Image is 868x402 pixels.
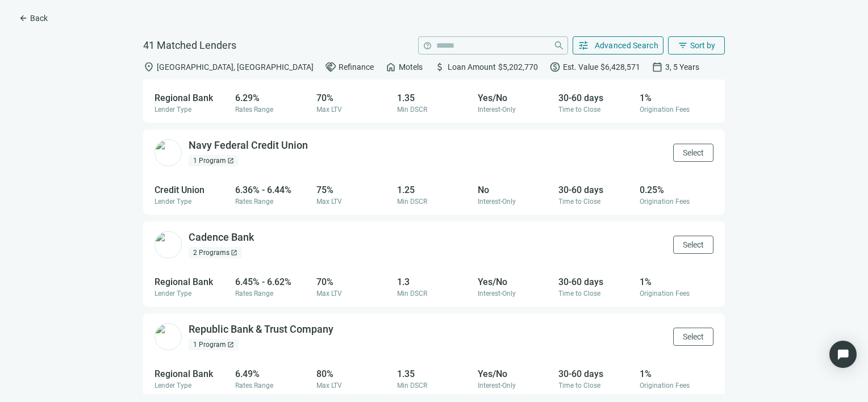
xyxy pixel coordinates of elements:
[423,41,432,50] span: help
[397,368,471,379] div: 1.35
[235,106,273,114] span: Rates Range
[143,61,155,73] span: location_on
[683,148,704,157] span: Select
[155,323,182,350] img: be9efcf8-90ba-473e-a7cb-c646bbcfbf2f.png
[478,185,552,195] div: No
[640,106,690,114] span: Origination Fees
[558,368,632,379] div: 30-60 days
[558,185,632,195] div: 30-60 days
[155,185,228,195] div: Credit Union
[573,36,664,55] button: tuneAdvanced Search
[683,240,704,249] span: Select
[397,185,471,195] div: 1.25
[673,144,713,162] button: Select
[235,290,273,298] span: Rates Range
[558,198,600,206] span: Time to Close
[678,40,688,51] span: filter_list
[549,61,561,73] span: paid
[478,93,552,103] div: Yes/No
[155,290,191,298] span: Lender Type
[478,368,552,379] div: Yes/No
[640,185,713,195] div: 0.25%
[829,341,857,368] div: Open Intercom Messenger
[478,106,516,114] span: Interest-Only
[235,382,273,390] span: Rates Range
[397,382,427,390] span: Min DSCR
[549,61,640,73] div: Est. Value
[235,185,309,195] div: 6.36% - 6.44%
[339,62,374,72] span: Refinance
[227,157,234,164] span: open_in_new
[434,61,445,73] span: attach_money
[157,62,314,72] span: [GEOGRAPHIC_DATA], [GEOGRAPHIC_DATA]
[478,290,516,298] span: Interest-Only
[558,277,632,287] div: 30-60 days
[316,93,390,103] div: 70%
[640,198,690,206] span: Origination Fees
[399,62,423,72] span: Motels
[316,198,342,206] span: Max LTV
[235,93,309,103] div: 6.29%
[397,106,427,114] span: Min DSCR
[231,249,237,256] span: open_in_new
[478,382,516,390] span: Interest-Only
[316,368,390,379] div: 80%
[316,290,342,298] span: Max LTV
[189,231,254,245] div: Cadence Bank
[668,36,725,55] button: filter_listSort by
[434,61,538,73] div: Loan Amount
[640,277,713,287] div: 1%
[478,198,516,206] span: Interest-Only
[478,277,552,287] div: Yes/No
[665,62,699,72] span: 3, 5 Years
[235,368,309,379] div: 6.49%
[227,341,234,348] span: open_in_new
[397,93,471,103] div: 1.35
[155,277,228,287] div: Regional Bank
[558,106,600,114] span: Time to Close
[578,40,589,51] span: tune
[30,14,48,23] span: Back
[155,93,228,103] div: Regional Bank
[155,231,182,258] img: 14337d10-4d93-49bc-87bd-c4874bcfe68d.png
[640,93,713,103] div: 1%
[155,139,182,166] img: 82c0307b-1fef-4b9d-96a0-59297e25824d.png
[189,323,333,337] div: Republic Bank & Trust Company
[155,198,191,206] span: Lender Type
[397,198,427,206] span: Min DSCR
[316,185,390,195] div: 75%
[189,339,239,350] div: 1 Program
[316,106,342,114] span: Max LTV
[19,14,28,23] span: arrow_back
[235,277,309,287] div: 6.45% - 6.62%
[189,247,242,258] div: 2 Programs
[155,382,191,390] span: Lender Type
[558,382,600,390] span: Time to Close
[673,328,713,346] button: Select
[498,62,538,72] span: $5,202,770
[155,106,191,114] span: Lender Type
[325,61,336,73] span: handshake
[673,236,713,254] button: Select
[235,198,273,206] span: Rates Range
[189,155,239,166] div: 1 Program
[189,139,308,153] div: Navy Federal Credit Union
[9,9,57,27] button: arrow_backBack
[316,382,342,390] span: Max LTV
[143,39,236,52] span: 41 Matched Lenders
[155,368,228,379] div: Regional Bank
[595,41,659,50] span: Advanced Search
[640,368,713,379] div: 1%
[600,62,640,72] span: $6,428,571
[558,290,600,298] span: Time to Close
[690,41,715,50] span: Sort by
[397,277,471,287] div: 1.3
[316,277,390,287] div: 70%
[397,290,427,298] span: Min DSCR
[558,93,632,103] div: 30-60 days
[683,332,704,341] span: Select
[640,382,690,390] span: Origination Fees
[385,61,397,73] span: home
[640,290,690,298] span: Origination Fees
[652,61,663,73] span: calendar_today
